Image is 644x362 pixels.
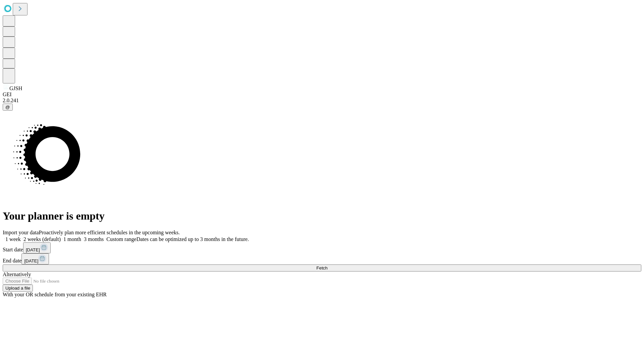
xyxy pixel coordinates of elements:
span: 2 weeks (default) [23,236,61,242]
span: 3 months [84,236,104,242]
button: [DATE] [21,253,49,264]
span: Import your data [3,230,39,235]
span: @ [5,105,10,110]
button: @ [3,104,13,111]
span: With your OR schedule from your existing EHR [3,292,107,297]
span: Dates can be optimized up to 3 months in the future. [137,236,249,242]
span: 1 month [63,236,81,242]
div: GEI [3,92,641,98]
h1: Your planner is empty [3,210,641,222]
span: Proactively plan more efficient schedules in the upcoming weeks. [39,230,180,235]
span: 1 week [5,236,21,242]
button: Fetch [3,264,641,271]
span: Custom range [106,236,136,242]
div: Start date [3,242,641,253]
span: Alternatively [3,271,31,277]
div: End date [3,253,641,264]
button: Upload a file [3,285,33,292]
div: 2.0.241 [3,98,641,104]
span: [DATE] [26,247,40,252]
button: [DATE] [23,242,51,253]
span: GJSH [9,85,22,91]
span: Fetch [316,265,327,270]
span: [DATE] [24,258,38,263]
